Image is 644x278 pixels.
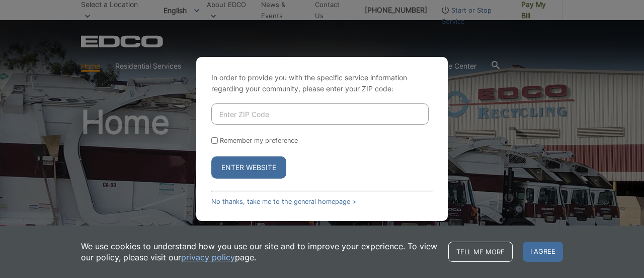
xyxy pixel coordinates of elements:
[211,103,429,125] input: Enter ZIP Code
[220,137,298,144] label: Remember my preference
[211,198,356,205] a: No thanks, take me to the general homepage >
[211,156,286,179] button: Enter Website
[211,72,433,94] p: In order to provide you with the specific service information regarding your community, please en...
[523,242,563,262] span: I agree
[81,241,438,263] p: We use cookies to understand how you use our site and to improve your experience. To view our pol...
[181,252,235,263] a: privacy policy
[448,242,513,262] a: Tell me more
